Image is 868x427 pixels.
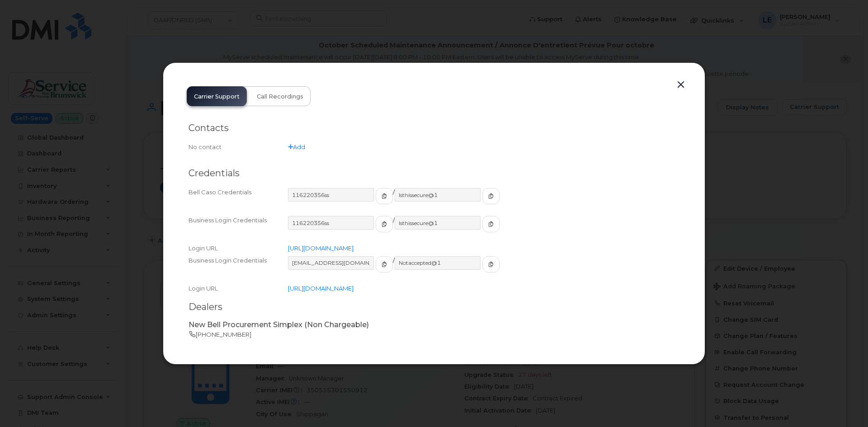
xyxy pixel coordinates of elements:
a: [URL][DOMAIN_NAME] [288,285,354,292]
button: copy to clipboard [376,188,393,204]
p: New Bell Procurement Simplex (Non Chargeable) [189,320,679,330]
div: No contact [189,143,288,151]
h2: Credentials [189,168,679,179]
a: Add [288,143,305,150]
div: Bell Caso Credentials [189,188,288,212]
button: copy to clipboard [482,216,500,232]
button: copy to clipboard [376,216,393,232]
button: copy to clipboard [482,256,500,272]
span: Call Recordings [257,93,303,100]
button: copy to clipboard [376,256,393,272]
button: copy to clipboard [482,188,500,204]
h2: Contacts [189,122,679,134]
div: / [288,216,679,240]
h2: Dealers [189,301,679,313]
div: Business Login Credentials [189,216,288,240]
div: Login URL [189,284,288,293]
div: Login URL [189,244,288,253]
div: Business Login Credentials [189,256,288,281]
a: [URL][DOMAIN_NAME] [288,244,354,252]
div: / [288,256,679,281]
p: [PHONE_NUMBER] [189,330,679,339]
div: / [288,188,679,212]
